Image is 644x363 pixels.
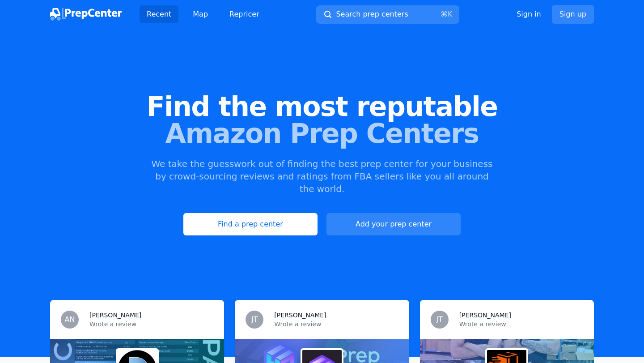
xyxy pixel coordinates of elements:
[222,5,267,23] a: Repricer
[459,320,583,329] p: Wrote a review
[89,320,213,329] p: Wrote a review
[326,213,461,235] a: Add your prep center
[14,120,630,147] span: Amazon Prep Centers
[336,9,408,20] span: Search prep centers
[50,8,122,21] img: PrepCenter
[251,316,258,323] span: JT
[448,10,453,18] kbd: K
[552,5,594,24] a: Sign up
[140,5,178,23] a: Recent
[316,5,459,24] button: Search prep centers⌘K
[150,158,494,195] p: We take the guesswork out of finding the best prep center for your business by crowd-sourcing rev...
[186,5,215,23] a: Map
[274,311,326,320] h3: [PERSON_NAME]
[517,9,541,20] a: Sign in
[441,10,448,18] kbd: ⌘
[183,213,318,235] a: Find a prep center
[89,311,141,320] h3: [PERSON_NAME]
[274,320,398,329] p: Wrote a review
[14,93,630,120] span: Find the most reputable
[65,316,75,323] span: AN
[459,311,511,320] h3: [PERSON_NAME]
[436,316,443,323] span: JT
